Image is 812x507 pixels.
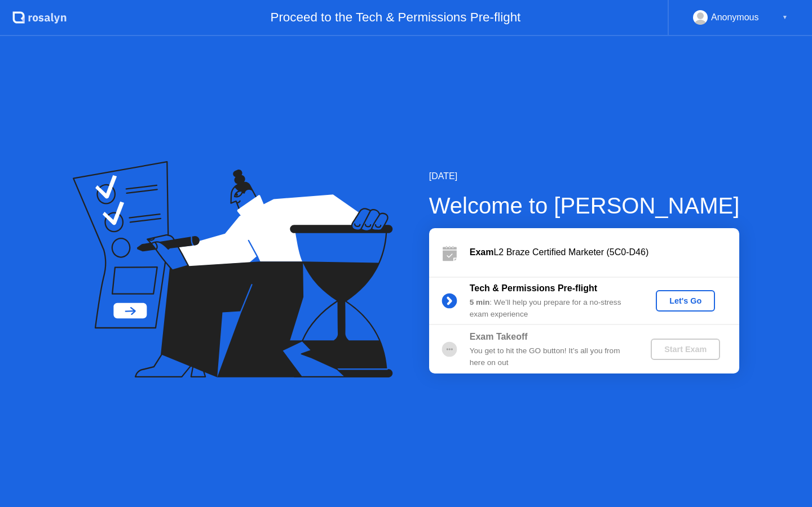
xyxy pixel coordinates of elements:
b: Tech & Permissions Pre-flight [470,283,597,293]
b: Exam [470,247,494,257]
button: Let's Go [656,290,715,312]
b: 5 min [470,298,490,306]
b: Exam Takeoff [470,332,528,341]
div: Let's Go [660,296,710,305]
div: You get to hit the GO button! It’s all you from here on out [470,345,632,368]
div: Start Exam [655,345,716,354]
div: Anonymous [711,10,759,25]
div: : We’ll help you prepare for a no-stress exam experience [470,297,632,320]
div: ▼ [782,10,788,25]
div: Welcome to [PERSON_NAME] [429,189,740,223]
div: [DATE] [429,170,740,183]
div: L2 Braze Certified Marketer (5C0-D46) [470,246,739,259]
button: Start Exam [651,339,720,360]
